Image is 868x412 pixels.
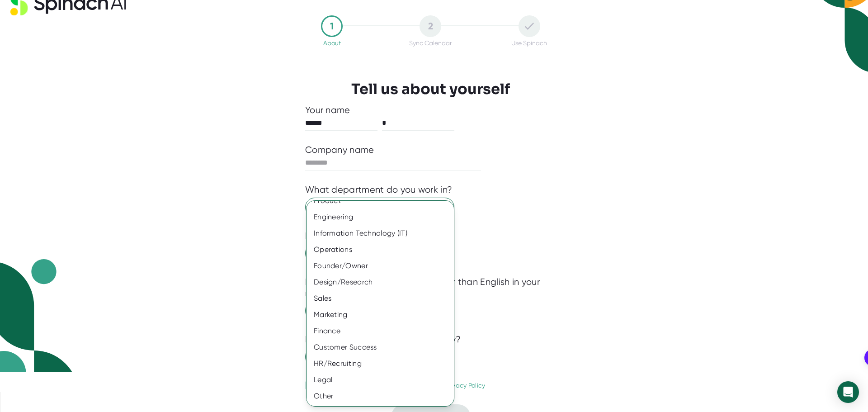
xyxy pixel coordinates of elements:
[307,355,461,372] div: HR/Recruiting
[307,372,461,388] div: Legal
[307,193,461,209] div: Product
[837,381,859,403] div: Open Intercom Messenger
[307,307,461,323] div: Marketing
[307,388,461,404] div: Other
[307,258,461,274] div: Founder/Owner
[307,290,461,307] div: Sales
[307,323,461,339] div: Finance
[307,242,461,258] div: Operations
[307,225,461,242] div: Information Technology (IT)
[307,339,461,355] div: Customer Success
[307,209,461,225] div: Engineering
[307,274,461,290] div: Design/Research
